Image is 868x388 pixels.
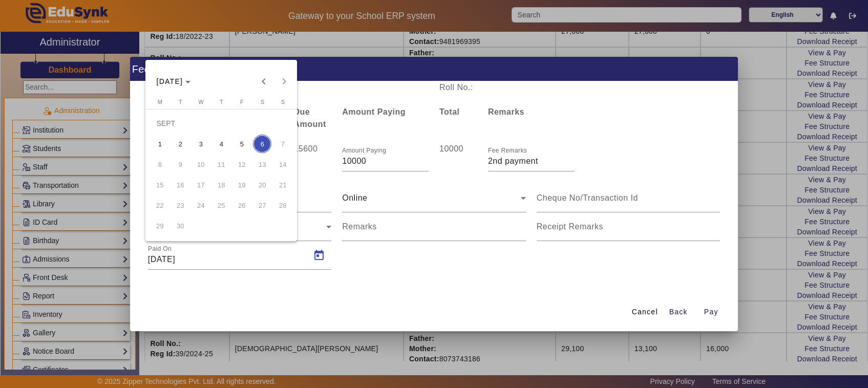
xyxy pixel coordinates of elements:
span: M [158,99,162,105]
button: 1 September 2025 [150,134,170,154]
span: 18 [212,176,230,194]
button: 30 September 2025 [170,215,190,236]
span: 23 [171,196,189,214]
button: 27 September 2025 [252,195,272,215]
span: 26 [232,196,251,214]
span: 25 [212,196,230,214]
span: 20 [253,176,271,194]
span: 24 [192,196,210,214]
button: 17 September 2025 [190,175,211,195]
span: F [240,99,244,105]
button: 10 September 2025 [190,154,211,175]
span: 22 [151,196,169,214]
button: 15 September 2025 [150,175,170,195]
span: 10 [192,155,210,174]
button: 16 September 2025 [170,175,190,195]
span: 15 [151,176,169,194]
button: 5 September 2025 [231,134,252,154]
button: 13 September 2025 [252,154,272,175]
button: 18 September 2025 [211,175,231,195]
button: Choose month and year [153,72,195,91]
button: 26 September 2025 [231,195,252,215]
button: Previous month [253,71,274,92]
button: 25 September 2025 [211,195,231,215]
span: 13 [253,155,271,174]
button: 28 September 2025 [272,195,293,215]
span: 21 [273,176,292,194]
span: 28 [273,196,292,214]
span: 14 [273,155,292,174]
span: W [198,99,203,105]
button: 23 September 2025 [170,195,190,215]
span: T [220,99,223,105]
button: 14 September 2025 [272,154,293,175]
button: 12 September 2025 [231,154,252,175]
span: [DATE] [157,77,183,85]
button: 19 September 2025 [231,175,252,195]
button: 21 September 2025 [272,175,293,195]
button: 8 September 2025 [150,154,170,175]
button: 9 September 2025 [170,154,190,175]
span: 4 [212,135,230,153]
span: S [281,99,285,105]
button: 20 September 2025 [252,175,272,195]
span: 7 [273,135,292,153]
span: 9 [171,155,189,174]
button: 29 September 2025 [150,215,170,236]
button: 2 September 2025 [170,134,190,154]
button: 11 September 2025 [211,154,231,175]
button: 4 September 2025 [211,134,231,154]
span: 6 [253,135,271,153]
span: 29 [151,217,169,235]
span: T [179,99,182,105]
span: 11 [212,155,230,174]
button: 7 September 2025 [272,134,293,154]
span: 5 [232,135,251,153]
span: 8 [151,155,169,174]
button: 3 September 2025 [190,134,211,154]
span: 2 [171,135,189,153]
span: S [261,99,264,105]
span: 12 [232,155,251,174]
button: 22 September 2025 [150,195,170,215]
span: 19 [232,176,251,194]
span: 3 [192,135,210,153]
td: SEPT [150,113,293,134]
span: 1 [151,135,169,153]
button: 24 September 2025 [190,195,211,215]
span: 27 [253,196,271,214]
button: 6 September 2025 [252,134,272,154]
span: 16 [171,176,189,194]
span: 17 [192,176,210,194]
span: 30 [171,217,189,235]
